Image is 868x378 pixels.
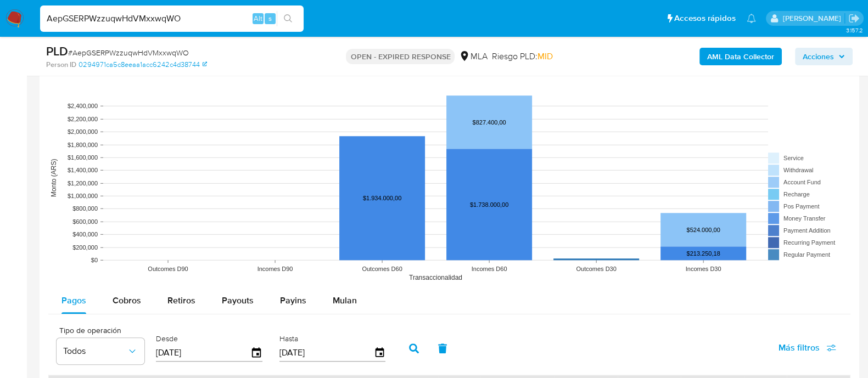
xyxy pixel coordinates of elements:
input: Buscar usuario o caso... [40,12,304,26]
span: # AepGSERPWzzuqwHdVMxxwqWO [68,47,189,58]
span: s [268,13,272,24]
b: PLD [46,42,68,60]
span: Alt [254,13,262,24]
span: 3.157.2 [845,26,863,35]
button: search-icon [277,11,299,26]
button: AML Data Collector [699,48,782,65]
b: AML Data Collector [707,48,774,65]
a: Salir [848,13,860,24]
p: OPEN - EXPIRED RESPONSE [346,49,455,64]
p: martin.degiuli@mercadolibre.com [782,13,844,24]
a: Notificaciones [747,14,756,23]
div: MLA [459,50,487,63]
b: Person ID [46,60,76,70]
a: 0294971ca5c8eeaa1acc6242c4d38744 [79,60,207,70]
span: Accesos rápidos [674,13,736,24]
span: Acciones [803,48,834,65]
button: Acciones [795,48,853,65]
span: Riesgo PLD: [491,50,552,63]
span: MID [537,50,552,63]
